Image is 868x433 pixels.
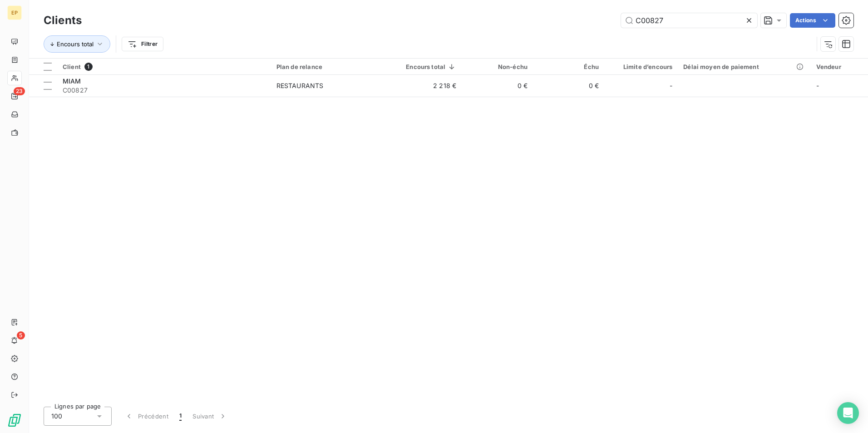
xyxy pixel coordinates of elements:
[387,75,462,97] td: 2 218 €
[816,82,819,89] span: -
[816,63,863,70] div: Vendeur
[683,63,805,70] div: Délai moyen de paiement
[63,77,81,85] span: MIAM
[179,412,182,421] span: 1
[7,5,22,20] div: EP
[44,12,82,29] h3: Clients
[14,87,25,95] span: 23
[57,40,94,48] span: Encours total
[51,412,62,421] span: 100
[610,63,672,70] div: Limite d’encours
[276,81,324,90] div: RESTAURANTS
[63,63,81,70] span: Client
[44,35,110,53] button: Encours total
[84,63,93,71] span: 1
[467,63,528,70] div: Non-échu
[621,13,757,28] input: Rechercher
[462,75,533,97] td: 0 €
[187,407,233,426] button: Suivant
[538,63,599,70] div: Échu
[17,331,25,340] span: 5
[63,86,266,95] span: C00827
[7,413,22,428] img: Logo LeanPay
[392,63,456,70] div: Encours total
[276,63,381,70] div: Plan de relance
[174,407,187,426] button: 1
[670,81,672,90] span: -
[837,402,859,424] div: Open Intercom Messenger
[790,13,835,28] button: Actions
[533,75,604,97] td: 0 €
[122,37,163,51] button: Filtrer
[119,407,174,426] button: Précédent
